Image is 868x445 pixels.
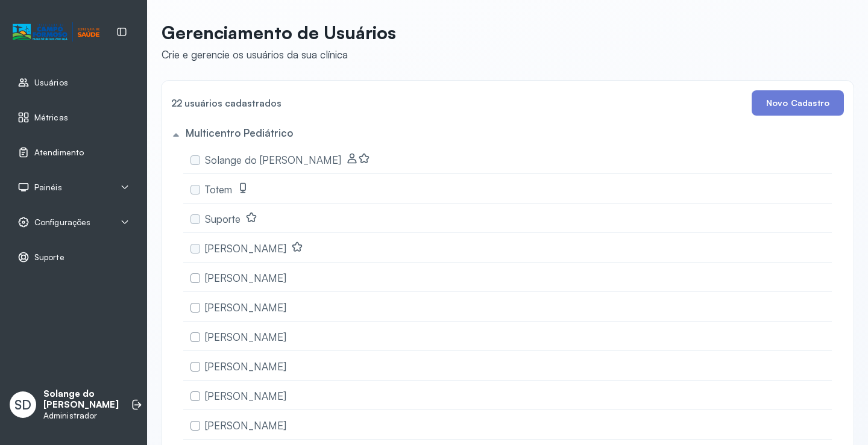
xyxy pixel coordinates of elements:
span: Suporte [34,252,64,263]
a: Métricas [17,111,130,123]
p: Administrador [43,411,119,421]
span: [PERSON_NAME] [205,419,286,432]
img: Logotipo do estabelecimento [13,22,99,42]
span: [PERSON_NAME] [205,242,286,255]
div: Crie e gerencie os usuários da sua clínica [162,48,396,61]
span: Totem [205,183,232,196]
span: Painéis [34,182,62,193]
span: [PERSON_NAME] [205,390,286,402]
span: Usuários [34,78,68,88]
p: Solange do [PERSON_NAME] [43,388,119,411]
span: Suporte [205,213,241,225]
span: Métricas [34,113,68,123]
span: [PERSON_NAME] [205,331,286,343]
a: Atendimento [17,146,130,158]
span: [PERSON_NAME] [205,301,286,314]
span: Solange do [PERSON_NAME] [205,154,341,166]
button: Novo Cadastro [752,90,844,116]
span: [PERSON_NAME] [205,272,286,284]
a: Usuários [17,76,130,89]
h5: Multicentro Pediátrico [186,126,293,139]
span: Atendimento [34,148,84,158]
p: Gerenciamento de Usuários [162,22,396,43]
span: [PERSON_NAME] [205,360,286,373]
h4: 22 usuários cadastrados [171,95,281,111]
span: Configurações [34,217,90,228]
